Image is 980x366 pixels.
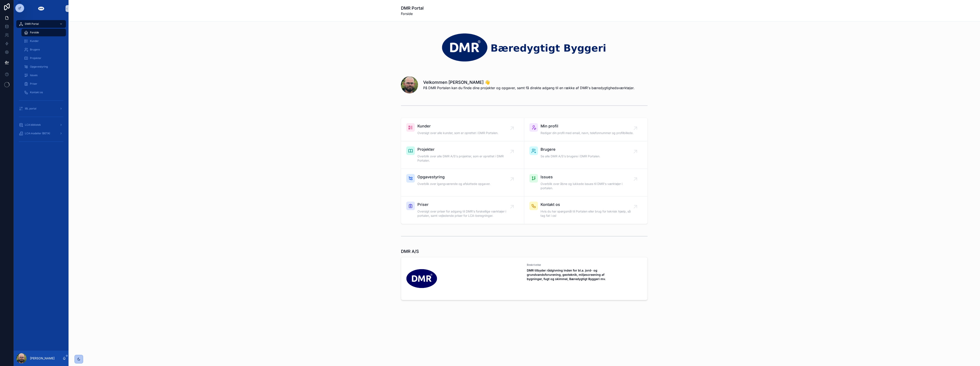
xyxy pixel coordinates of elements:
[30,74,37,77] span: Issues
[401,169,524,196] a: OpgavestyringOverblik over igangværende og afsluttede opgaver.
[417,146,512,152] span: Projekter
[541,209,635,218] span: Hvis du har spørgsmål til Portalen eller brug for teknisk hjælp, så tag fat i os!
[541,131,633,135] span: Rediger din profil med email, navn, telefonnummer og profilbillede.
[417,123,498,129] span: Kunder
[30,48,40,51] span: Brugere
[16,20,66,28] a: DMR Portal
[16,105,66,112] a: iBL portal
[527,263,642,267] span: Beskrivelse
[401,32,648,63] img: 30475-dmr_logo_baeredygtigt-byggeri_space-arround---noloco---narrow---transparrent---white-DMR.png
[524,169,647,196] a: IssuesOverblik over åbne og lukkede issues til DMR's værktøjer i portalen.
[417,131,498,135] span: Oversigt over alle kunder, som er oprettet i DMR Portalen.
[25,22,39,26] span: DMR Portal
[524,141,647,169] a: BrugereSe alle DMR A/S's brugere i DMR Portalen.
[417,182,490,186] span: Overblik over igangværende og afsluttede opgaver.
[30,56,41,60] span: Projekter
[21,29,66,36] a: Forside
[423,85,635,90] span: På DMR Portalen kan du finde dine projekter og opgaver, samt få direkte adgang til en række af DM...
[14,17,69,151] div: scrollable content
[25,107,36,110] span: iBL portal
[417,154,512,163] span: Overblik over alle DMR A/S's projekter, som er oprettet i DMR Portalen.
[527,269,606,281] strong: DMR tilbyder rådgivning inden for bl.a. jord- og grundvandsforurening, geoteknik, miljøscreening ...
[541,146,600,152] span: Brugere
[21,63,66,71] a: Opgavestyring
[30,31,39,34] span: Forside
[25,132,50,135] span: LCA modeller (BETA)
[541,174,635,180] span: Issues
[21,80,66,88] a: Priser
[417,202,512,208] span: Priser
[401,196,524,224] a: PriserOversigt over priser for adgang til DMR's forskellige værktøjer i portalen, samt vejledende...
[21,46,66,53] a: Brugere
[30,82,37,86] span: Priser
[30,39,39,43] span: Kunder
[417,174,490,180] span: Opgavestyring
[541,154,600,158] span: Se alle DMR A/S's brugere i DMR Portalen.
[25,123,41,127] span: LCA bibliotek
[401,141,524,169] a: ProjekterOverblik over alle DMR A/S's projekter, som er oprettet i DMR Portalen.
[21,89,66,96] a: Kontakt os
[21,37,66,45] a: Kunder
[541,202,635,208] span: Kontakt os
[541,182,635,190] span: Overblik over åbne og lukkede issues til DMR's værktøjer i portalen.
[16,121,66,129] a: LCA bibliotek
[401,118,524,141] a: KunderOversigt over alle kunder, som er oprettet i DMR Portalen.
[30,65,48,68] span: Opgavestyring
[524,196,647,224] a: Kontakt osHvis du har spørgsmål til Portalen eller brug for teknisk hjælp, så tag fat i os!
[30,91,43,94] span: Kontakt os
[417,209,512,218] span: Oversigt over priser for adgang til DMR's forskellige værktøjer i portalen, samt vejledende prise...
[401,5,424,11] h1: DMR Portal
[541,123,633,129] span: Min profil
[30,356,55,360] p: [PERSON_NAME]
[21,71,66,79] a: Issues
[401,248,419,254] h1: DMR A/S
[423,79,635,85] h1: Velkommen [PERSON_NAME] 👋
[21,54,66,62] a: Projekter
[406,263,437,294] img: ML4l_oFqbF00WKuVupGUmYa_DEzWRlVFlCe37Lmr--o
[401,11,424,16] span: Forside
[38,5,45,12] img: App logo
[16,130,66,137] a: LCA modeller (BETA)
[524,118,647,141] a: Min profilRediger din profil med email, navn, telefonnummer og profilbillede.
